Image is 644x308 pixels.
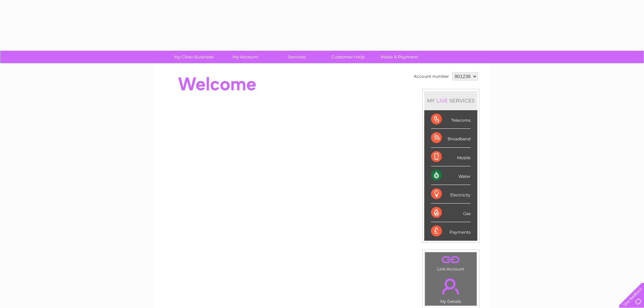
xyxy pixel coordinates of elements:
[427,275,475,298] a: .
[320,51,376,63] a: Customer Help
[427,254,475,266] a: .
[431,110,471,129] div: Telecoms
[431,129,471,147] div: Broadband
[435,97,449,104] div: LIVE
[431,166,471,185] div: Water
[269,51,325,63] a: Services
[431,204,471,222] div: Gas
[217,51,273,63] a: My Account
[372,51,427,63] a: Make A Payment
[412,71,451,82] td: Account number
[166,51,222,63] a: My Clear Business
[425,273,477,306] td: My Details
[431,148,471,166] div: Mobile
[425,252,477,273] td: Link Account
[431,185,471,204] div: Electricity
[424,91,477,110] div: MY SERVICES
[431,222,471,240] div: Payments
